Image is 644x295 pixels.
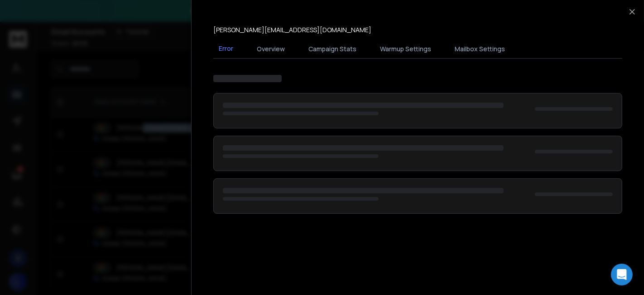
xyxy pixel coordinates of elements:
button: Warmup Settings [375,39,437,59]
div: Open Intercom Messenger [611,264,633,285]
p: [PERSON_NAME][EMAIL_ADDRESS][DOMAIN_NAME] [213,25,371,34]
button: Campaign Stats [303,39,362,59]
button: Error [213,39,239,59]
button: Mailbox Settings [449,39,510,59]
button: Overview [251,39,290,59]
